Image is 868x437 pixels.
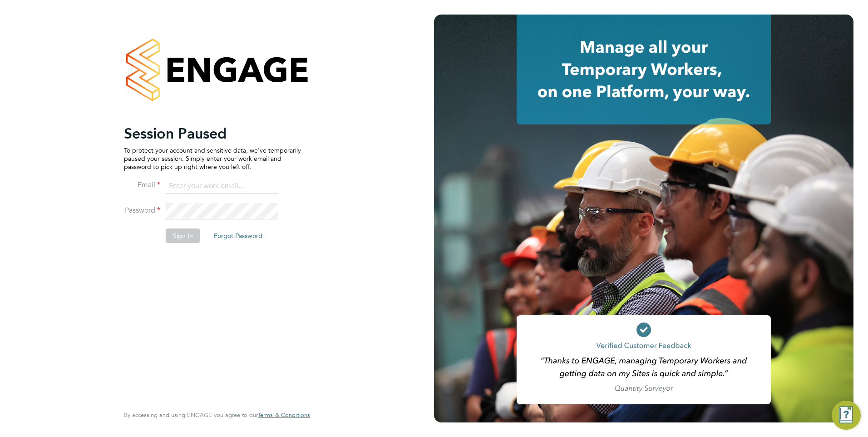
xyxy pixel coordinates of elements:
p: To protect your account and sensitive data, we've temporarily paused your session. Simply enter y... [124,146,301,171]
h2: Session Paused [124,124,301,143]
span: Terms & Conditions [258,411,310,419]
label: Email [124,180,160,190]
input: Enter your work email... [166,178,278,194]
span: By accessing and using ENGAGE you agree to our [124,411,310,419]
button: Sign In [166,228,200,243]
a: Terms & Conditions [258,412,310,419]
label: Password [124,206,160,215]
button: Engage Resource Center [832,401,861,430]
button: Forgot Password [207,228,270,243]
